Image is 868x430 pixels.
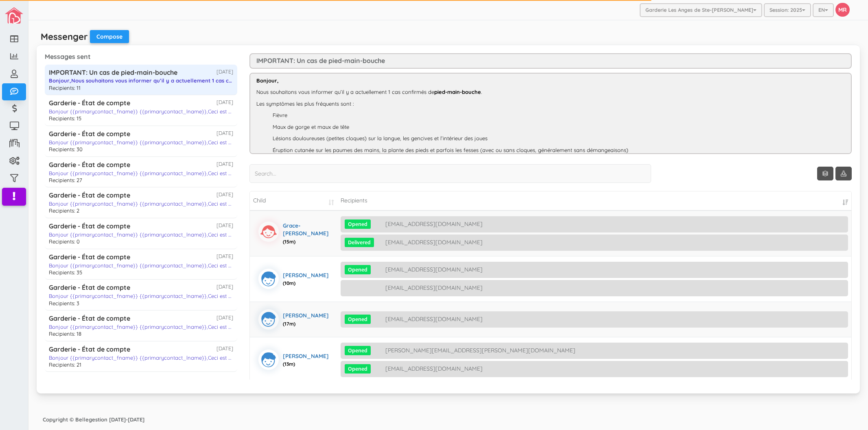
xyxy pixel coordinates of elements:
[216,98,233,108] div: [DATE]
[258,309,279,330] img: boyicon.svg
[273,135,845,142] p: Lésions douloureuses (petites cloques) sur la langue, les gencives et l’intérieur des joues
[49,108,233,115] div: Bonjour {{primarycontact_fname}} {{primarycontact_lname}},Ceci est un courriel automatisé.Veuille...
[49,200,233,207] div: Bonjour {{primarycontact_fname}} {{primarycontact_lname}},Ceci est un courriel automatisé.Veuille...
[249,53,852,69] h3: IMPORTANT: Un cas de pied-main-bouche
[49,330,233,338] div: Recipients: 18
[258,269,279,289] img: boyicon.svg
[49,169,233,176] div: Bonjour {{primarycontact_fname}} {{primarycontact_lname}},Ceci est un courriel automatisé.Veuille...
[43,416,144,423] strong: Copyright © Bellegestion [DATE]-[DATE]
[49,191,130,200] div: Garderie - État de compte
[216,191,233,200] div: [DATE]
[216,314,233,323] div: [DATE]
[273,146,845,154] p: Éruption cutanée sur les paumes des mains, la plante des pieds et parfois les fesses (avec ou san...
[345,219,371,229] span: Opened
[49,139,233,146] div: Bonjour {{primarycontact_fname}} {{primarycontact_lname}},Ceci est un courriel automatisé.Veuille...
[49,262,233,269] div: Bonjour {{primarycontact_fname}} {{primarycontact_lname}},Ceci est un courriel automatisé.Veuille...
[49,176,233,184] div: Recipients: 27
[41,32,88,41] h5: Messenger
[385,315,483,324] div: [EMAIL_ADDRESS][DOMAIN_NAME]
[283,350,329,370] div: [PERSON_NAME]
[283,222,329,245] div: Grace-[PERSON_NAME]
[90,30,129,43] button: Compose
[49,252,130,262] div: Garderie - État de compte
[258,222,279,242] img: girlicon.svg
[283,280,295,286] span: (10m)
[385,239,483,247] div: [EMAIL_ADDRESS][DOMAIN_NAME]
[49,269,233,276] div: Recipients: 35
[258,350,279,370] img: boyicon.svg
[283,239,295,245] span: (15m)
[45,53,237,61] h3: Messages sent
[256,100,845,108] p: Les symptômes les plus fréquents sont :
[49,98,130,108] div: Garderie - État de compte
[216,129,233,139] div: [DATE]
[250,191,337,211] td: Child: activate to sort column ascending
[49,345,130,354] div: Garderie - État de compte
[49,238,233,245] div: Recipients: 0
[385,347,575,355] div: [PERSON_NAME][EMAIL_ADDRESS][PERSON_NAME][DOMAIN_NAME]
[256,307,331,332] a: [PERSON_NAME](17m)
[49,222,130,231] div: Garderie - État de compte
[216,345,233,354] div: [DATE]
[49,68,177,77] div: IMPORTANT: Un cas de pied-main-bouche
[216,160,233,169] div: [DATE]
[273,111,845,119] p: Fièvre
[385,365,483,373] div: [EMAIL_ADDRESS][DOMAIN_NAME]
[345,315,371,324] span: Opened
[49,314,130,323] div: Garderie - État de compte
[345,346,371,355] span: Opened
[49,323,233,330] div: Bonjour {{primarycontact_fname}} {{primarycontact_lname}},Ceci est un courriel automatisé.Veuille...
[49,283,130,292] div: Garderie - État de compte
[345,364,371,374] span: Opened
[256,77,279,84] strong: Bonjour,
[216,252,233,262] div: [DATE]
[49,160,130,169] div: Garderie - État de compte
[385,220,483,228] div: [EMAIL_ADDRESS][DOMAIN_NAME]
[216,283,233,292] div: [DATE]
[49,84,233,92] div: Recipients: 11
[49,292,233,299] div: Bonjour {{primarycontact_fname}} {{primarycontact_lname}},Ceci est un courriel automatisé.Veuille...
[256,347,331,372] a: [PERSON_NAME](13m)
[283,361,295,367] span: (13m)
[273,123,845,131] p: Maux de gorge et maux de tête
[385,266,483,274] div: [EMAIL_ADDRESS][DOMAIN_NAME]
[5,7,23,24] img: image
[49,231,233,238] div: Bonjour {{primarycontact_fname}} {{primarycontact_lname}},Ceci est un courriel automatisé.Veuille...
[283,309,329,330] div: [PERSON_NAME]
[249,164,651,183] input: Search...
[216,222,233,231] div: [DATE]
[385,284,483,292] div: [EMAIL_ADDRESS][DOMAIN_NAME]
[49,146,233,153] div: Recipients: 30
[345,265,371,274] span: Opened
[49,354,233,361] div: Bonjour {{primarycontact_fname}} {{primarycontact_lname}},Ceci est un courriel automatisé.Veuille...
[345,238,374,247] span: Delivered
[49,115,233,122] div: Recipients: 15
[49,361,233,369] div: Recipients: 21
[256,267,331,291] a: [PERSON_NAME](10m)
[283,269,329,289] div: [PERSON_NAME]
[834,397,860,422] iframe: chat widget
[337,191,851,211] td: Recipients: activate to sort column ascending
[283,321,295,327] span: (17m)
[256,219,331,247] a: Grace-[PERSON_NAME](15m)
[49,300,233,307] div: Recipients: 3
[216,68,233,77] div: [DATE]
[434,89,481,95] strong: pied-main-bouche
[49,77,233,84] div: Bonjour,Nous souhaitons vous informer qu’il y a actuellement 1 cas confirmés de pied-main-bouche....
[49,129,130,139] div: Garderie - État de compte
[256,88,845,96] p: Nous souhaitons vous informer qu’il y a actuellement 1 cas confirmés de .
[49,207,233,215] div: Recipients: 2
